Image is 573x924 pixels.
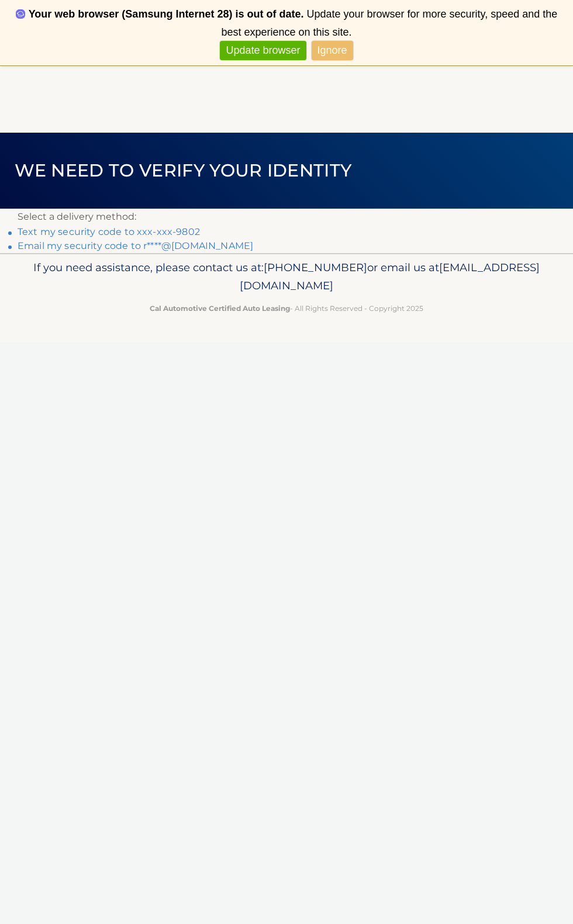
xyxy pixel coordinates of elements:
[18,302,555,314] p: - All Rights Reserved - Copyright 2025
[150,304,290,313] strong: Cal Automotive Certified Auto Leasing
[264,261,367,274] span: [PHONE_NUMBER]
[18,226,200,237] a: Text my security code to xxx-xxx-9802
[29,8,304,20] b: Your web browser (Samsung Internet 28) is out of date.
[220,41,306,60] a: Update browser
[221,8,557,38] span: Update your browser for more security, speed and the best experience on this site.
[18,258,555,296] p: If you need assistance, please contact us at: or email us at
[312,41,353,60] a: Ignore
[18,209,555,225] p: Select a delivery method:
[18,240,253,251] a: Email my security code to r****@[DOMAIN_NAME]
[15,160,352,181] span: We need to verify your identity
